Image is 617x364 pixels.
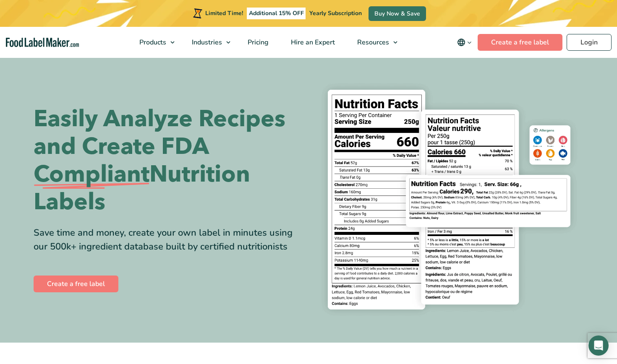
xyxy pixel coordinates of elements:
a: Create a free label [34,276,118,292]
a: Hire an Expert [280,27,344,58]
h1: Easily Analyze Recipes and Create FDA Nutrition Labels [34,105,302,216]
a: Pricing [237,27,278,58]
a: Login [567,34,612,51]
a: Resources [346,27,402,58]
span: Hire an Expert [288,38,336,47]
span: Industries [189,38,223,47]
span: Compliant [34,161,149,188]
span: Yearly Subscription [309,9,362,17]
div: Save time and money, create your own label in minutes using our 500k+ ingredient database built b... [34,226,302,254]
span: Products [137,38,167,47]
a: Create a free label [478,34,562,51]
div: Open Intercom Messenger [588,335,609,356]
span: Limited Time! [205,9,243,17]
span: Additional 15% OFF [247,8,306,19]
span: Pricing [245,38,269,47]
a: Products [128,27,179,58]
a: Industries [181,27,235,58]
a: Buy Now & Save [369,6,426,21]
span: Resources [355,38,390,47]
